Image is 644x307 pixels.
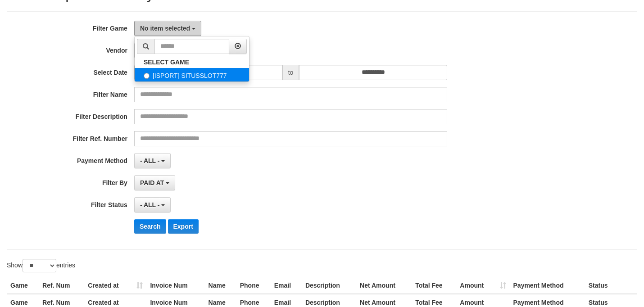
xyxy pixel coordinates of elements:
[205,277,236,294] th: Name
[23,259,56,272] select: Showentries
[168,219,199,234] button: Export
[134,219,166,234] button: Search
[146,277,204,294] th: Invoice Num
[135,56,249,68] a: SELECT GAME
[134,175,175,190] button: PAID AT
[271,277,302,294] th: Email
[7,259,75,272] label: Show entries
[39,277,84,294] th: Ref. Num
[134,153,171,168] button: - ALL -
[140,179,164,186] span: PAID AT
[140,157,160,164] span: - ALL -
[134,21,201,36] button: No item selected
[456,277,509,294] th: Amount
[585,277,637,294] th: Status
[140,201,160,208] span: - ALL -
[84,277,146,294] th: Created at
[135,68,249,81] label: [ISPORT] SITUSSLOT777
[144,73,150,79] input: [ISPORT] SITUSSLOT777
[236,277,271,294] th: Phone
[282,65,299,80] span: to
[356,277,412,294] th: Net Amount
[412,277,456,294] th: Total Fee
[144,59,189,66] b: SELECT GAME
[140,25,190,32] span: No item selected
[510,277,585,294] th: Payment Method
[302,277,356,294] th: Description
[134,197,171,212] button: - ALL -
[7,277,39,294] th: Game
